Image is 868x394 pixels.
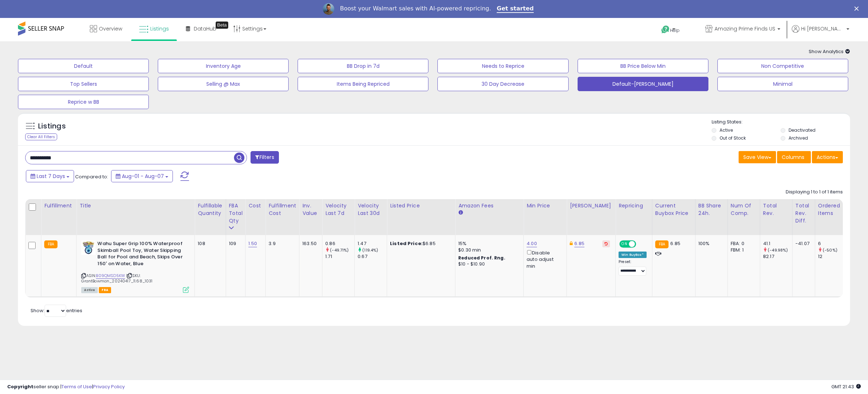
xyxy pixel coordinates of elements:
small: FBA [655,240,669,248]
b: Reduced Prof. Rng. [458,255,505,261]
div: 0.67 [358,253,387,260]
span: DataHub [194,25,216,32]
button: Top Sellers [18,77,149,91]
small: (-49.71%) [330,247,349,253]
button: 30 Day Decrease [437,77,568,91]
div: Cost [248,202,262,210]
button: Default-[PERSON_NAME] [578,77,708,91]
button: BB Drop in 7d [298,59,428,73]
label: Out of Stock [720,135,746,141]
small: FBA [44,240,58,248]
div: Close [854,6,862,11]
small: (-50%) [823,247,837,253]
div: Total Rev. [763,202,789,217]
small: (119.4%) [362,247,378,253]
span: Columns [782,154,804,161]
div: $0.30 min [458,247,518,253]
div: Displaying 1 to 1 of 1 items [786,189,843,196]
div: Disable auto adjust min [527,249,561,269]
a: 6.85 [574,240,584,247]
h5: Listings [38,121,66,131]
div: 3.9 [268,240,294,247]
div: 82.17 [763,253,792,260]
a: Help [656,20,694,41]
div: 100% [698,240,722,247]
span: Hi [PERSON_NAME] [801,25,844,32]
a: Overview [84,18,128,39]
button: Filters [251,151,279,164]
div: Boost your Walmart sales with AI-powered repricing. [340,5,491,12]
label: Deactivated [789,127,816,133]
a: 4.00 [527,240,537,247]
span: Last 7 Days [37,173,65,180]
button: Items Being Repriced [298,77,428,91]
div: 0.86 [325,240,354,247]
div: Tooltip anchor [216,22,228,29]
a: Amazing Prime Finds US [700,18,786,41]
div: FBA Total Qty [229,202,243,225]
small: (-49.98%) [768,247,788,253]
div: 109 [229,240,240,247]
div: Total Rev. Diff. [795,202,812,225]
span: Overview [99,25,122,32]
div: $10 - $10.90 [458,261,518,267]
div: 12 [818,253,847,260]
span: Show Analytics [809,48,850,55]
div: Fulfillment Cost [268,202,296,217]
div: [PERSON_NAME] [570,202,612,210]
button: Needs to Reprice [437,59,568,73]
button: BB Price Below Min [578,59,708,73]
div: Amazon Fees [458,202,520,210]
div: $6.85 [390,240,450,247]
a: Settings [228,18,272,39]
button: Columns [777,151,811,163]
div: Repricing [619,202,649,210]
button: Save View [739,151,776,163]
button: Reprice w BB [18,95,149,109]
img: 519GbCCZa3L._SL40_.jpg [81,240,96,255]
img: Profile image for Adrian [323,3,334,15]
div: Velocity Last 30d [358,202,384,217]
div: FBM: 1 [731,247,754,253]
button: Selling @ Max [158,77,289,91]
button: Aug-01 - Aug-07 [111,170,173,182]
button: Last 7 Days [26,170,74,182]
span: Show: entries [31,307,82,314]
div: FBA: 0 [731,240,754,247]
a: B09QMSD5KW [96,273,125,279]
div: 41.1 [763,240,792,247]
button: Default [18,59,149,73]
div: Num of Comp. [731,202,757,217]
div: Current Buybox Price [655,202,692,217]
a: Get started [497,5,534,13]
b: Listed Price: [390,240,423,247]
div: Min Price [527,202,564,210]
div: Win BuyBox * [619,252,647,258]
span: | SKU: GrantBowman_20240417_11.68_1031 [81,273,152,283]
div: 6 [818,240,847,247]
span: All listings currently available for purchase on Amazon [81,287,98,293]
span: ON [620,241,629,247]
div: Listed Price [390,202,452,210]
div: Inv. value [302,202,319,217]
div: Clear All Filters [25,133,57,140]
div: 108 [198,240,220,247]
button: Inventory Age [158,59,289,73]
button: Minimal [717,77,848,91]
span: Amazing Prime Finds US [715,25,775,32]
a: Listings [134,18,174,39]
div: 1.71 [325,253,354,260]
button: Non Competitive [717,59,848,73]
span: Help [670,27,680,33]
label: Archived [789,135,808,141]
div: Ordered Items [818,202,844,217]
span: Compared to: [75,173,108,180]
b: Wahu Super Grip 100% Waterproof Skimball Pool Toy, Water Skipping Ball for Pool and Beach, Skips ... [97,240,185,269]
div: 15% [458,240,518,247]
p: Listing States: [712,119,850,126]
span: 6.85 [670,240,680,247]
div: Preset: [619,259,647,276]
div: BB Share 24h. [698,202,725,217]
span: OFF [635,241,647,247]
div: Fulfillable Quantity [198,202,222,217]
